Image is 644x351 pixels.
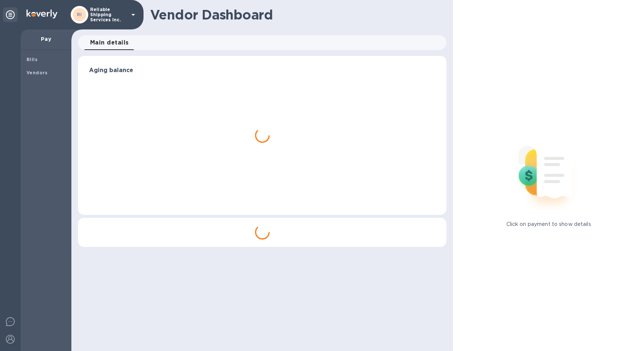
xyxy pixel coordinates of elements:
b: RI [77,12,82,17]
img: Logo [26,10,57,18]
div: Unpin categories [3,7,18,22]
span: Main details [90,38,129,48]
p: Click on payment to show details [506,220,591,228]
h3: Aging balance [89,67,435,74]
p: Reliable Shipping Services Inc. [90,7,127,22]
p: Pay [26,35,66,43]
b: Vendors [26,70,48,75]
h1: Vendor Dashboard [150,7,441,22]
b: Bills [26,57,38,62]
